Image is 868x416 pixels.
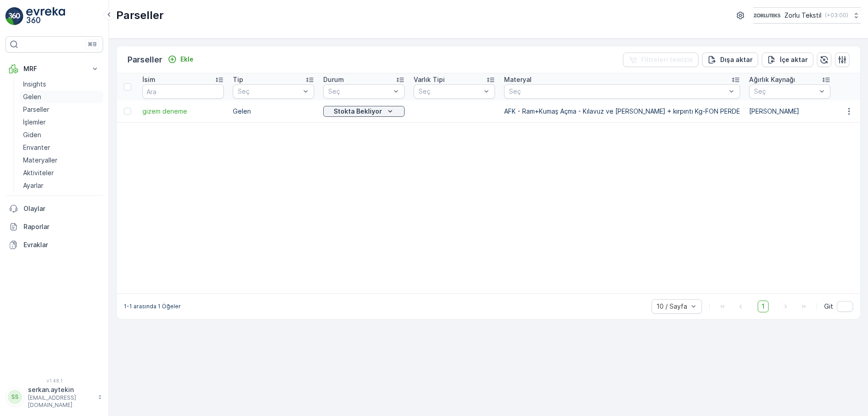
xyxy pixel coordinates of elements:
[19,78,103,91] a: Insights
[8,390,22,404] div: SS
[23,118,46,127] p: İşlemler
[24,240,99,249] p: Evraklar
[753,7,861,24] button: Zorlu Tekstil(+03:00)
[19,91,103,103] a: Gelen
[23,168,54,177] p: Aktiviteler
[19,116,103,129] a: İşlemler
[5,378,103,383] span: v 1.48.1
[124,303,181,310] p: 1-1 arasında 1 Öğeler
[116,8,164,23] p: Parseller
[23,92,41,101] p: Gelen
[24,222,99,231] p: Raporlar
[19,179,103,192] a: Ayarlar
[328,87,391,96] p: Seç
[784,11,821,20] p: Zorlu Tekstil
[753,10,781,20] img: 6-1-9-3_wQBzyll.png
[24,204,99,213] p: Olaylar
[780,55,808,64] p: İçe aktar
[124,108,131,115] div: Toggle Row Selected
[758,301,769,312] span: 1
[19,103,103,116] a: Parseller
[23,156,57,165] p: Materyaller
[720,55,753,64] p: Dışa aktar
[5,236,103,254] a: Evraklar
[414,75,445,84] p: Varlık Tipi
[702,53,758,67] button: Dışa aktar
[19,154,103,167] a: Materyaller
[419,87,481,96] p: Seç
[142,107,224,116] a: gizem deneme
[509,87,726,96] p: Seç
[5,60,103,78] button: MRF
[323,106,405,117] button: Stokta Bekliyor
[19,141,103,154] a: Envanter
[323,75,344,84] p: Durum
[5,385,103,409] button: SSserkan.aytekin[EMAIL_ADDRESS][DOMAIN_NAME]
[88,41,97,48] p: ⌘B
[754,87,816,96] p: Seç
[228,100,319,122] td: Gelen
[334,107,382,116] p: Stokta Bekliyor
[19,129,103,141] a: Giden
[745,100,835,122] td: [PERSON_NAME]
[127,53,162,66] p: Parseller
[19,167,103,179] a: Aktiviteler
[28,385,93,394] p: serkan.aytekin
[23,105,49,114] p: Parseller
[238,87,300,96] p: Seç
[762,53,813,67] button: İçe aktar
[180,55,193,64] p: Ekle
[5,218,103,236] a: Raporlar
[23,80,46,89] p: Insights
[641,55,693,64] p: Filtreleri temizle
[28,394,93,409] p: [EMAIL_ADDRESS][DOMAIN_NAME]
[142,75,156,84] p: İsim
[824,302,833,311] span: Git
[623,53,698,67] button: Filtreleri temizle
[23,130,41,139] p: Giden
[24,64,85,73] p: MRF
[504,75,532,84] p: Materyal
[749,75,795,84] p: Ağırlık Kaynağı
[5,7,24,25] img: logo
[23,143,50,152] p: Envanter
[825,12,848,19] p: ( +03:00 )
[164,54,197,65] button: Ekle
[500,100,745,122] td: AFK - Ram+Kumaş Açma - Kılavuz ve [PERSON_NAME] + kırpıntı Kg-FON PERDE
[26,7,65,25] img: logo_light-DOdMpM7g.png
[5,200,103,218] a: Olaylar
[23,181,43,190] p: Ayarlar
[142,84,224,99] input: Ara
[233,75,243,84] p: Tip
